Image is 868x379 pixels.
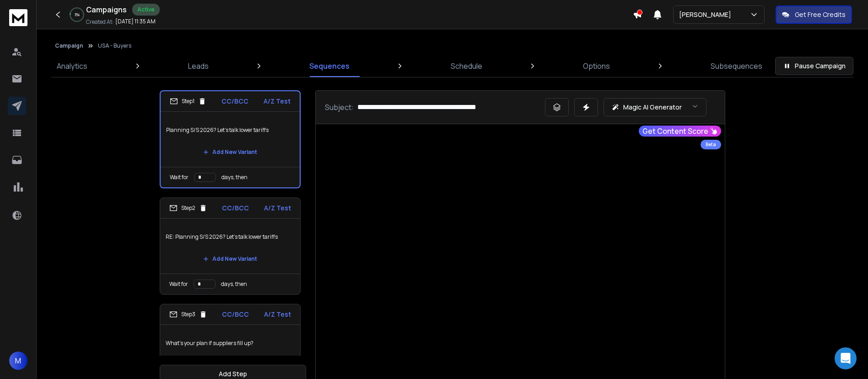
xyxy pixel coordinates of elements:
p: A/Z Test [264,203,291,213]
p: [DATE] 11:35 AM [115,18,156,25]
p: Wait for [170,174,189,181]
li: Step2CC/BCCA/Z TestRE: Planning S/S 2026? Let’s talk lower tariffsAdd New VariantWait fordays, then [160,198,301,295]
p: A/Z Test [264,310,291,319]
button: Add New Variant [196,250,264,268]
button: Add New Variant [196,143,264,161]
p: Get Free Credits [795,10,846,19]
a: Subsequences [705,55,768,77]
p: USA - Buyers [98,42,131,49]
a: Analytics [51,55,93,77]
button: M [9,352,27,370]
p: Magic AI Generator [623,103,682,112]
button: Get Content Score [639,126,721,137]
p: CC/BCC [222,310,249,319]
h1: Campaigns [86,4,127,15]
li: Step1CC/BCCA/Z TestPlanning S/S 2026? Let’s talk lower tariffsAdd New VariantWait fordays, then [160,90,301,188]
p: Analytics [57,60,87,71]
p: Options [583,60,610,71]
p: Schedule [451,60,482,71]
a: Sequences [304,55,355,77]
p: RE: Planning S/S 2026? Let’s talk lower tariffs [166,224,295,250]
button: Pause Campaign [775,57,853,75]
p: A/Z Test [264,97,291,106]
a: Schedule [445,55,488,77]
p: Subsequences [711,60,762,71]
p: Leads [188,60,209,71]
img: logo [9,9,27,26]
p: Subject: [325,102,354,113]
button: Magic AI Generator [604,98,706,116]
p: days, then [221,174,248,181]
p: Wait for [169,280,188,288]
button: Campaign [55,42,83,49]
p: days, then [221,280,247,288]
p: Sequences [309,60,350,71]
div: Beta [701,140,721,149]
p: Planning S/S 2026? Let’s talk lower tariffs [166,117,294,143]
p: CC/BCC [221,97,248,106]
button: Get Free Credits [776,5,852,24]
div: Step 2 [169,204,207,212]
div: Open Intercom Messenger [835,347,857,369]
div: Active [132,4,160,16]
a: Options [577,55,615,77]
div: Step 3 [169,310,207,319]
p: Created At: [86,18,113,26]
p: [PERSON_NAME] [679,10,735,19]
p: 3 % [75,12,80,17]
p: CC/BCC [222,203,249,213]
p: What’s your plan if suppliers fill up? [166,330,295,356]
a: Leads [183,55,214,77]
div: Step 1 [170,97,206,105]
